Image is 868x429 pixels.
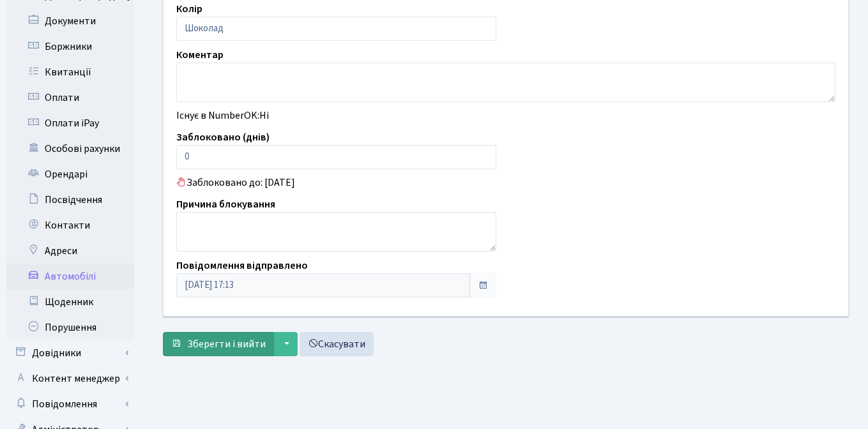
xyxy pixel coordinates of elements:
a: Контент менеджер [6,366,134,391]
a: Посвідчення [6,187,134,213]
div: Існує в NumberOK: [167,108,845,123]
a: Автомобілі [6,264,134,289]
span: Ні [259,109,269,123]
label: Коментар [176,47,224,63]
a: Порушення [6,315,134,340]
a: Документи [6,8,134,34]
a: Повідомлення [6,391,134,417]
label: Заблоковано (днів) [176,130,270,145]
label: Колір [176,1,202,17]
label: Повідомлення відправлено [176,258,308,273]
a: Орендарі [6,162,134,187]
label: Причина блокування [176,197,275,212]
a: Адреси [6,238,134,264]
button: Зберегти і вийти [163,332,274,356]
a: Скасувати [300,332,374,356]
span: Зберегти і вийти [187,337,266,351]
a: Квитанції [6,59,134,85]
a: Контакти [6,213,134,238]
a: Довідники [6,340,134,366]
a: Оплати iPay [6,110,134,136]
a: Оплати [6,85,134,110]
a: Щоденник [6,289,134,315]
a: Боржники [6,34,134,59]
div: Заблоковано до: [DATE] [167,175,845,190]
a: Особові рахунки [6,136,134,162]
